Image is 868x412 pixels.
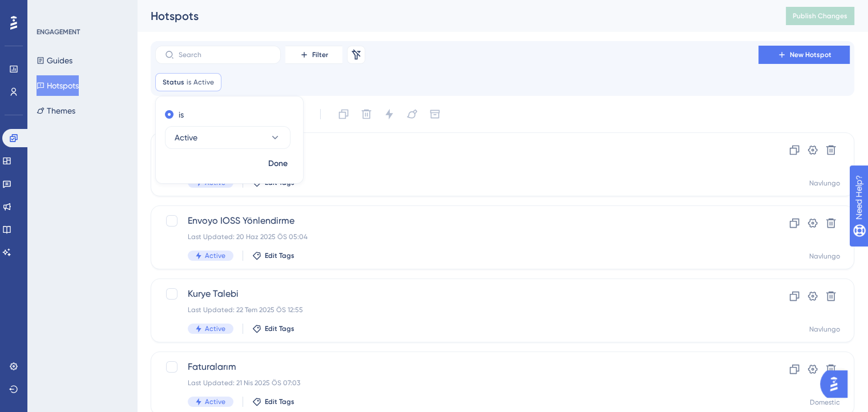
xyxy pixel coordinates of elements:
button: Filter [285,46,342,64]
button: Edit Tags [252,324,294,333]
div: Hotspots [151,8,757,24]
span: Edit Tags [265,251,294,260]
label: is [179,108,184,122]
input: Search [179,51,271,59]
button: Hotspots [37,75,79,96]
button: Done [262,154,294,174]
span: Kurye Talebi [188,287,726,301]
div: Last Updated: 22 Tem 2025 ÖS 12:55 [188,305,726,314]
span: Active [205,324,225,333]
button: Publish Changes [786,7,854,25]
span: Need Help? [27,3,71,17]
span: Edit Tags [265,324,294,333]
div: ENGAGEMENT [37,27,80,37]
span: New Hotspot [790,50,831,59]
button: Edit Tags [252,251,294,260]
span: Faturalarım [188,360,726,374]
div: Navlungo [809,252,840,261]
span: Edit Tags [265,397,294,406]
div: Navlungo [809,179,840,188]
span: Active [175,131,197,144]
span: Envoyo IOSS Yönlendirme [188,214,726,228]
span: Publish Changes [793,11,847,21]
button: Guides [37,50,72,71]
div: Last Updated: 21 Nis 2025 ÖS 07:03 [188,378,726,387]
div: Last Updated: 20 Haz 2025 ÖS 05:04 [188,232,726,241]
span: Status [163,78,184,87]
div: Domestic [810,398,840,407]
span: Filter [312,50,328,59]
div: Navlungo [809,325,840,334]
span: Active [205,251,225,260]
button: Edit Tags [252,397,294,406]
button: Themes [37,100,75,121]
span: is [187,78,191,87]
span: Active [205,397,225,406]
button: New Hotspot [758,46,850,64]
span: Active [193,78,214,87]
div: Last Updated: 10 Eyl 2025 ÖS 12:34 [188,159,726,168]
span: Ürün İçeriği Bilgilendirme [188,141,726,155]
button: Active [165,126,290,149]
span: Done [268,157,288,171]
iframe: UserGuiding AI Assistant Launcher [820,367,854,401]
